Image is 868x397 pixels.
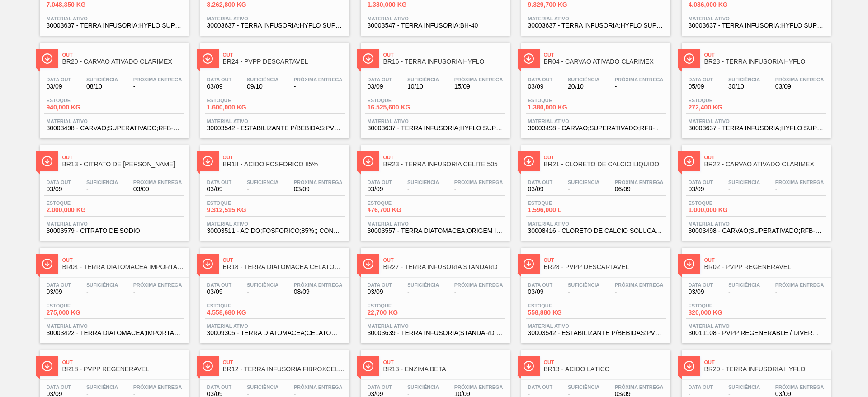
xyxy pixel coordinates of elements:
[568,282,599,288] span: Suficiência
[528,104,591,111] span: 1.380,000 KG
[193,241,354,344] a: ÍconeOutBR18 - TERRA DIATOMACEA CELATOM FW14Data out03/09Suficiência-Próxima Entrega08/09Estoque4...
[47,309,110,316] span: 275,000 KG
[223,264,345,270] span: BR18 - TERRA DIATOMACEA CELATOM FW14
[528,1,591,8] span: 9.329,700 KG
[523,156,534,167] img: Ícone
[207,1,270,8] span: 8.262,800 KG
[368,22,503,29] span: 30003547 - TERRA INFUSORIA;BH-40
[47,16,182,21] span: Material ativo
[368,330,503,336] span: 30003639 - TERRA INFUSORIA;STANDARD SUPER CEL
[523,53,534,64] img: Ícone
[568,83,599,90] span: 20/10
[514,36,675,138] a: ÍconeOutBR04 - CARVAO ATIVADO CLARIMEXData out03/09Suficiência20/10Próxima Entrega-Estoque1.380,0...
[689,186,713,193] span: 03/09
[247,186,278,193] span: -
[407,83,439,90] span: 10/10
[568,180,599,185] span: Suficiência
[207,180,232,185] span: Data out
[704,366,826,373] span: BR20 - TERRA INFUSORIA HYFLO
[47,104,110,111] span: 940,000 KG
[62,52,184,57] span: Out
[133,288,182,295] span: -
[133,186,182,193] span: 03/09
[47,186,71,193] span: 03/09
[202,53,213,64] img: Ícone
[689,288,713,295] span: 03/09
[62,257,184,263] span: Out
[684,258,695,269] img: Ícone
[775,288,824,295] span: -
[383,161,505,168] span: BR23 - TERRA INFUSORIA CELITE 505
[368,98,431,103] span: Estoque
[368,200,431,206] span: Estoque
[689,118,824,124] span: Material ativo
[294,83,343,90] span: -
[528,200,591,206] span: Estoque
[704,161,826,168] span: BR22 - CARVAO ATIVADO CLARIMEX
[615,77,664,82] span: Próxima Entrega
[454,384,503,390] span: Próxima Entrega
[42,156,53,167] img: Ícone
[47,384,71,390] span: Data out
[294,282,343,288] span: Próxima Entrega
[294,186,343,193] span: 03/09
[454,288,503,295] span: -
[62,161,184,168] span: BR13 - CITRATO DE SÓDIO
[207,22,343,29] span: 30003637 - TERRA INFUSORIA;HYFLO SUPER CEL
[207,384,232,390] span: Data out
[86,83,118,90] span: 08/10
[728,282,760,288] span: Suficiência
[689,22,824,29] span: 30003637 - TERRA INFUSORIA;HYFLO SUPER CEL
[728,288,760,295] span: -
[354,138,514,241] a: ÍconeOutBR23 - TERRA INFUSORIA CELITE 505Data out03/09Suficiência-Próxima Entrega-Estoque476,700 ...
[207,227,343,234] span: 30003511 - ACIDO;FOSFORICO;85%;; CONTAINER
[528,221,664,227] span: Material ativo
[689,303,752,308] span: Estoque
[615,384,664,390] span: Próxima Entrega
[728,186,760,193] span: -
[704,52,826,57] span: Out
[615,186,664,193] span: 06/09
[294,77,343,82] span: Próxima Entrega
[223,257,345,263] span: Out
[728,384,760,390] span: Suficiência
[689,98,752,103] span: Estoque
[47,125,182,132] span: 30003498 - CARVAO;SUPERATIVADO;RFB-SA1;
[207,186,232,193] span: 03/09
[689,309,752,316] span: 320,000 KG
[568,77,599,82] span: Suficiência
[568,384,599,390] span: Suficiência
[615,282,664,288] span: Próxima Entrega
[207,303,270,308] span: Estoque
[247,77,278,82] span: Suficiência
[544,264,666,270] span: BR28 - PVPP DESCARTAVEL
[86,288,118,295] span: -
[383,264,505,270] span: BR27 - TERRA INFUSORIA STANDARD
[454,282,503,288] span: Próxima Entrega
[86,384,118,390] span: Suficiência
[528,22,664,29] span: 30003637 - TERRA INFUSORIA;HYFLO SUPER CEL
[368,384,392,390] span: Data out
[62,58,184,65] span: BR20 - CARVAO ATIVADO CLARIMEX
[294,288,343,295] span: 08/09
[615,288,664,295] span: -
[33,138,193,241] a: ÍconeOutBR13 - CITRATO DE [PERSON_NAME]Data out03/09Suficiência-Próxima Entrega03/09Estoque2.000,...
[383,366,505,373] span: BR13 - ENZIMA BETA
[47,180,71,185] span: Data out
[383,359,505,365] span: Out
[86,186,118,193] span: -
[528,227,664,234] span: 30008416 - CLORETO DE CALCIO SOLUCAO 40%
[523,258,534,269] img: Ícone
[363,156,374,167] img: Ícone
[704,155,826,160] span: Out
[528,288,553,295] span: 03/09
[133,282,182,288] span: Próxima Entrega
[247,83,278,90] span: 09/10
[544,366,666,373] span: BR13 - ÁCIDO LÁTICO
[544,58,666,65] span: BR04 - CARVAO ATIVADO CLARIMEX
[207,288,232,295] span: 03/09
[684,360,695,372] img: Ícone
[775,186,824,193] span: -
[47,200,110,206] span: Estoque
[47,207,110,213] span: 2.000,000 KG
